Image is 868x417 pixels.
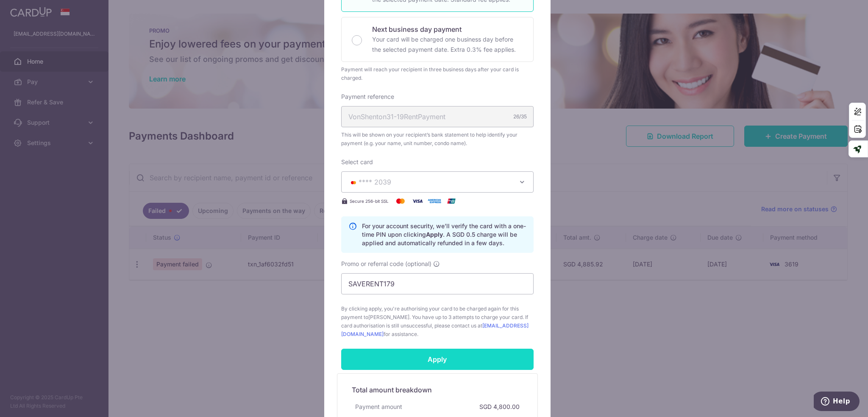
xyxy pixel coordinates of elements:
[372,34,523,55] p: Your card will be charged one business day before the selected payment date. Extra 0.3% fee applies.
[513,112,527,121] div: 26/35
[362,222,526,247] p: For your account security, we’ll verify the card with a one-time PIN upon clicking . A SGD 0.5 ch...
[341,131,534,148] span: This will be shown on your recipient’s bank statement to help identify your payment (e.g. your na...
[814,392,860,413] iframe: Opens a widget where you can find more information
[341,158,373,166] label: Select card
[426,231,443,238] b: Apply
[443,196,460,206] img: UnionPay
[341,305,534,339] span: By clicking apply, you're authorising your card to be charged again for this payment to . You hav...
[341,349,534,370] input: Apply
[368,314,409,320] span: [PERSON_NAME]
[352,399,406,414] div: Payment amount
[350,198,389,204] span: Secure 256-bit SSL
[409,196,426,206] img: Visa
[341,260,431,268] span: Promo or referral code (optional)
[476,399,523,414] div: SGD 4,800.00
[341,65,534,82] div: Payment will reach your recipient in three business days after your card is charged.
[392,196,409,206] img: Mastercard
[426,196,443,206] img: American Express
[352,385,523,395] h5: Total amount breakdown
[348,179,359,185] img: MASTERCARD
[341,92,394,101] label: Payment reference
[372,24,523,34] p: Next business day payment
